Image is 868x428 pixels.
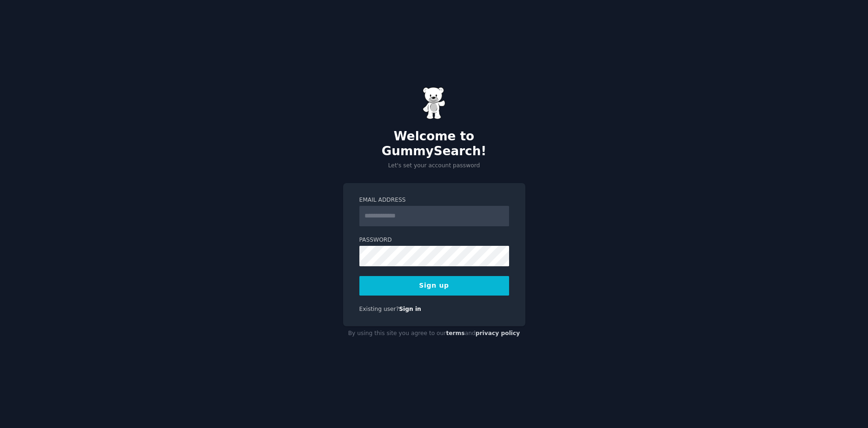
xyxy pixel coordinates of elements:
div: By using this site you agree to our and [343,326,525,341]
img: Gummy Bear [423,87,446,119]
label: Email Address [359,196,509,204]
label: Password [359,236,509,244]
a: privacy policy [476,330,520,336]
p: Let's set your account password [343,162,525,170]
span: Existing user? [359,306,399,312]
a: Sign in [399,306,421,312]
a: terms [446,330,464,336]
h2: Welcome to GummySearch! [343,129,525,158]
button: Sign up [359,276,509,296]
